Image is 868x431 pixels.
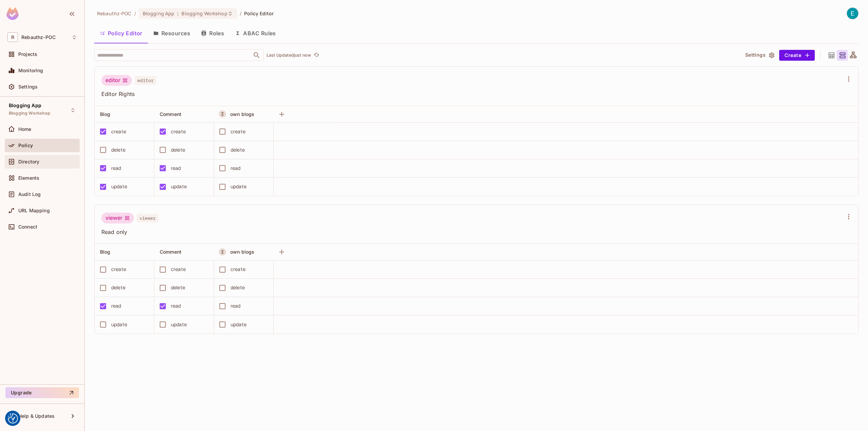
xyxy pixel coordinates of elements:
button: Resources [148,25,196,42]
button: refresh [312,51,320,59]
div: read [171,164,181,172]
div: delete [111,146,125,154]
li: / [240,10,241,17]
div: update [171,321,187,328]
div: create [171,128,186,135]
div: editor [101,75,132,86]
div: update [111,183,127,190]
span: viewer [137,214,158,222]
span: R [7,32,18,42]
div: delete [171,146,185,154]
span: Editor Rights [101,90,843,98]
img: SReyMgAAAABJRU5ErkJggg== [6,7,19,20]
div: delete [171,284,185,291]
span: Connect [18,224,37,230]
span: Home [18,126,32,132]
div: delete [231,284,245,291]
button: Consent Preferences [8,413,18,424]
div: read [111,302,121,310]
div: create [111,266,126,273]
button: Roles [196,25,230,42]
div: create [231,128,245,135]
div: create [111,128,126,135]
p: Last Updated just now [267,53,311,58]
div: update [111,321,127,328]
span: Blogging App [143,10,175,17]
div: read [171,302,181,310]
span: Click to refresh data [311,51,320,59]
div: read [111,164,121,172]
span: Blog [100,249,111,255]
span: Elements [18,175,39,181]
span: Comment [160,111,181,117]
div: viewer [101,213,134,223]
button: A Resource Set is a dynamically conditioned resource, defined by real-time criteria. [219,248,226,256]
span: Audit Log [18,192,41,197]
div: update [231,183,246,190]
span: Policy Editor [244,10,274,17]
div: update [171,183,187,190]
div: read [231,302,241,310]
span: editor [135,76,156,85]
span: URL Mapping [18,208,50,213]
button: Upgrade [5,387,79,398]
span: : [177,11,179,16]
div: read [231,164,241,172]
button: A Resource Set is a dynamically conditioned resource, defined by real-time criteria. [219,110,226,118]
div: update [231,321,246,328]
span: Blogging Workshop [181,10,227,17]
span: Monitoring [18,68,43,73]
img: Erik Mesropyan [847,8,858,19]
button: ABAC Rules [230,25,281,42]
div: create [231,266,245,273]
span: the active workspace [97,10,132,17]
span: Directory [18,159,39,164]
span: Policy [18,143,33,148]
span: Blogging App [9,103,41,108]
img: Revisit consent button [8,413,18,424]
div: create [171,266,186,273]
button: Create [779,50,815,61]
div: delete [231,146,245,154]
span: Comment [160,249,181,255]
span: own blogs [230,249,254,255]
span: Workspace: Rebauthz-POC [21,35,56,40]
span: own blogs [230,111,254,117]
span: Settings [18,84,38,90]
span: Help & Updates [18,413,55,419]
button: Open [252,51,261,60]
li: / [134,10,136,17]
span: Read only [101,228,843,236]
span: Blogging Workshop [9,111,51,116]
span: Blog [100,111,111,117]
div: delete [111,284,125,291]
span: Projects [18,52,37,57]
button: Policy Editor [94,25,148,42]
button: Settings [743,50,776,61]
span: refresh [314,52,319,59]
